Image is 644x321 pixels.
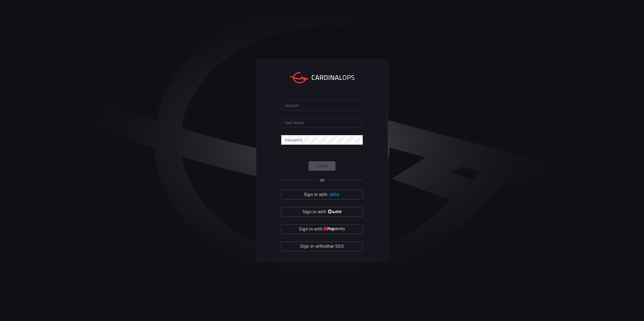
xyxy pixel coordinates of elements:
[320,178,324,182] span: OR
[281,224,363,234] button: Sign in with
[300,243,344,250] span: Sign in with other SSO
[281,242,363,251] button: Sign in withother SSO
[324,227,345,231] img: quu4iresuhQAAAABJRU5ErkJggg==
[281,207,363,217] button: Sign in with
[281,118,363,128] input: Type your user name
[281,100,363,110] input: Type your account
[281,190,363,200] button: Sign in with
[303,208,326,216] span: Sign in with
[328,193,340,197] img: Ad5vKXme8s1CQAAAABJRU5ErkJggg==
[304,191,327,198] span: Sign in with
[327,210,341,214] img: vP8Hhh4KuCH8AavWKdZY7RZgAAAAASUVORK5CYII=
[299,225,322,233] span: Sign in with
